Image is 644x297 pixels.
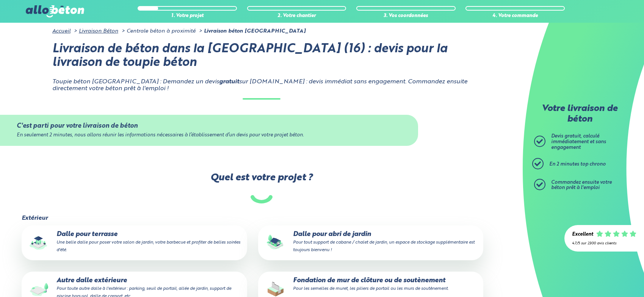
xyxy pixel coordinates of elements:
p: Dalle pour terrasse [27,231,241,254]
img: allobéton [26,5,84,17]
h1: Livraison de béton dans la [GEOGRAPHIC_DATA] (16) : devis pour la livraison de toupie béton [52,42,470,70]
p: Fondation de mur de clôture ou de soutènement [263,277,478,292]
legend: Extérieur [22,215,48,222]
p: Toupie béton [GEOGRAPHIC_DATA] : Demandez un devis sur [DOMAIN_NAME] : devis immédiat sans engage... [52,78,470,92]
p: Dalle pour abri de jardin [263,231,478,254]
img: final_use.values.garden_shed [263,231,288,255]
div: 1. Votre projet [138,13,237,19]
li: Livraison béton [GEOGRAPHIC_DATA] [197,28,306,34]
small: Pour les semelles de muret, les piliers de portail ou les murs de soutènement. [293,286,448,291]
label: Quel est votre projet ? [21,172,502,203]
iframe: Help widget launcher [577,267,636,289]
img: final_use.values.terrace [27,231,51,255]
small: Une belle dalle pour poser votre salon de jardin, votre barbecue et profiter de belles soirées d'... [56,240,240,252]
strong: gratuit [219,79,239,85]
div: 2. Votre chantier [247,13,346,19]
li: Centrale béton à proximité [120,28,196,34]
div: C'est parti pour votre livraison de béton [17,122,401,130]
div: 4. Votre commande [465,13,565,19]
div: En seulement 2 minutes, nous allons réunir les informations nécessaires à l’établissement d’un de... [17,133,401,138]
div: 3. Vos coordonnées [356,13,456,19]
a: Livraison Béton [79,28,118,34]
small: Pour tout support de cabane / chalet de jardin, un espace de stockage supplémentaire est toujours... [293,240,475,252]
a: Accueil [52,28,71,34]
